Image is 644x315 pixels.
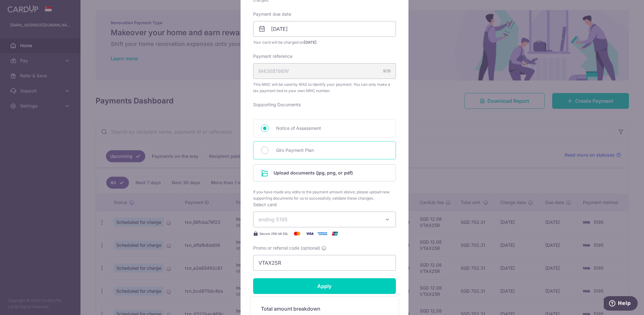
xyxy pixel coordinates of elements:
[604,296,638,312] iframe: Opens a widget where you can find more information
[253,21,396,37] input: DD / MM / YYYY
[316,230,329,237] img: American Express
[253,189,396,202] span: If you have made any edits to the payment amount above, please upload new supporting documents fo...
[303,230,316,237] img: Visa
[253,245,320,251] span: Promo or referral code (optional)
[253,39,396,46] span: Your card will be charged on
[253,102,301,108] label: Supporting Documents
[253,202,277,208] label: Select card
[259,231,288,236] span: Secure 256-bit SSL
[383,68,391,74] div: 9/35
[253,81,396,94] span: This NRIC will be used by IRAS to identify your payment. You can only make a tax payment tied to ...
[329,230,341,237] img: UnionPay
[253,278,396,294] input: Apply
[276,146,388,154] span: Giro Payment Plan
[258,216,288,223] span: ending 5195
[276,124,388,132] span: Notice of Assessment
[291,230,303,237] img: Mastercard
[253,212,396,227] button: ending 5195
[253,53,292,59] label: Payment reference
[261,305,388,312] h5: Total amount breakdown
[253,164,396,181] div: Upload documents (jpg, png, or pdf)
[253,11,291,17] label: Payment due date
[304,40,317,45] span: [DATE]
